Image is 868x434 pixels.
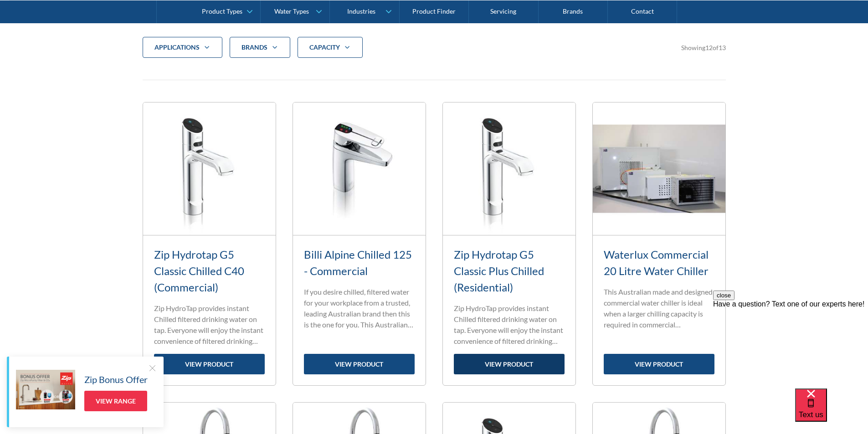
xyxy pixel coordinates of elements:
[154,354,265,374] a: view product
[795,388,868,434] iframe: podium webchat widget bubble
[309,43,340,51] strong: CAPACITY
[154,248,244,294] a: Zip Hydrotap G5 Classic Chilled C40 (Commercial)
[202,7,242,15] div: Product Types
[705,44,713,51] span: 12
[604,286,714,330] p: This Australian made and designed commercial water chiller is ideal when a larger chilling capaci...
[347,7,375,15] div: Industries
[16,370,75,409] img: Zip Bonus Offer
[298,37,363,58] div: CAPACITY
[293,102,426,235] img: Billi Alpine Chilled 125 - Commercial
[230,37,290,58] div: Brands
[84,373,148,386] h5: Zip Bonus Offer
[154,303,265,347] p: Zip HydroTap provides instant Chilled filtered drinking water on tap. Everyone will enjoy the ins...
[681,43,726,52] div: Showing of
[304,286,415,330] p: If you desire chilled, filtered water for your workplace from a trusted, leading Australian brand...
[443,102,575,235] img: Zip Hydrotap G5 Classic Plus Chilled (Residential)
[593,102,725,235] img: Waterlux Commercial 20 Litre Water Chiller
[454,303,565,347] p: Zip HydroTap provides instant Chilled filtered drinking water on tap. Everyone will enjoy the ins...
[143,102,276,235] img: Zip Hydrotap G5 Classic Chilled C40 (Commercial)
[143,37,726,72] form: Filter 5
[604,354,714,374] a: view product
[719,44,726,51] span: 13
[84,391,147,411] a: View Range
[454,248,544,294] a: Zip Hydrotap G5 Classic Plus Chilled (Residential)
[454,354,565,374] a: view product
[274,7,309,15] div: Water Types
[241,43,267,52] div: Brands
[713,291,868,400] iframe: podium webchat widget prompt
[143,37,222,58] div: applications
[154,43,200,52] div: applications
[304,354,415,374] a: view product
[604,248,709,277] a: Waterlux Commercial 20 Litre Water Chiller
[304,248,412,277] a: Billi Alpine Chilled 125 - Commercial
